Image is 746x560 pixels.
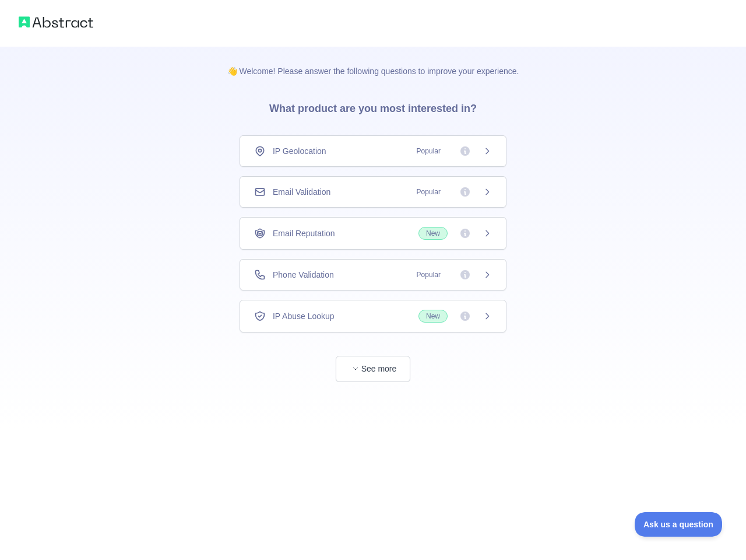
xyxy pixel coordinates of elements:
h3: What product are you most interested in? [251,77,495,135]
span: Popular [410,186,448,198]
span: IP Abuse Lookup [273,310,335,322]
img: Abstract logo [19,14,93,30]
span: IP Geolocation [273,145,326,157]
span: Popular [410,269,448,281]
button: See more [336,356,410,382]
span: New [418,227,448,240]
span: Phone Validation [273,269,334,281]
span: Email Validation [273,186,330,198]
iframe: Toggle Customer Support [635,512,723,537]
span: Popular [410,145,448,157]
span: Email Reputation [273,228,335,239]
p: 👋 Welcome! Please answer the following questions to improve your experience. [209,47,538,77]
span: New [418,310,448,323]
